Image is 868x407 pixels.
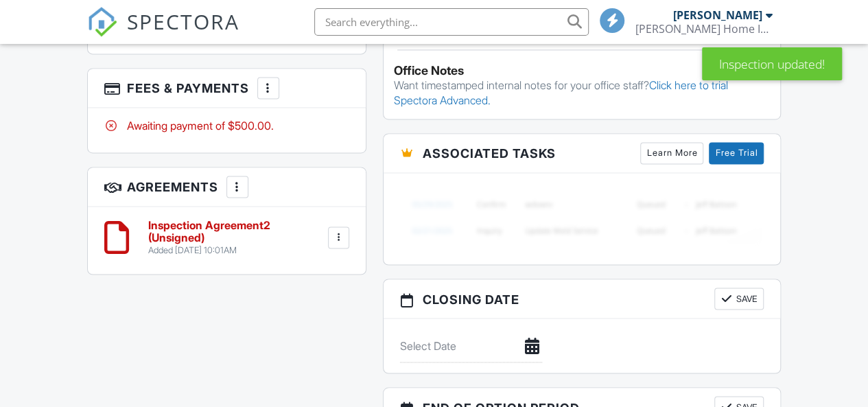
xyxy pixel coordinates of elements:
h6: Inspection Agreement2 (Unsigned) [148,220,325,244]
div: [PERSON_NAME] [673,8,762,22]
span: Closing date [423,290,519,308]
div: Ivey Home Inspection Service [635,22,773,36]
div: Added [DATE] 10:01AM [148,245,325,256]
img: blurred-tasks-251b60f19c3f713f9215ee2a18cbf2105fc2d72fcd585247cf5e9ec0c957c1dd.png [400,183,764,251]
a: Learn More [640,142,703,164]
h3: Agreements [88,167,366,207]
div: Awaiting payment of $500.00. [104,118,350,133]
h3: Fees & Payments [88,69,366,108]
a: SPECTORA [87,19,239,47]
p: Want timestamped internal notes for your office staff? [394,78,770,108]
button: Save [714,288,764,310]
img: The Best Home Inspection Software - Spectora [87,7,117,37]
input: Select Date [400,329,542,362]
a: Click here to trial Spectora Advanced. [394,78,728,107]
a: Inspection Agreement2 (Unsigned) Added [DATE] 10:01AM [148,220,325,256]
span: Associated Tasks [423,144,556,163]
a: Free Trial [709,142,764,164]
div: Inspection updated! [702,47,842,80]
div: Office Notes [394,64,770,78]
input: Search everything... [314,8,589,36]
span: SPECTORA [127,7,239,36]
